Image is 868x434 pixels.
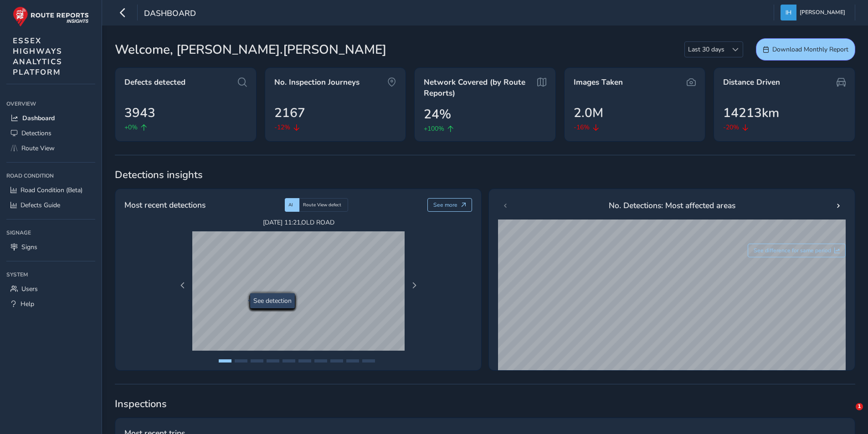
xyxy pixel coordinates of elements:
[285,198,299,212] div: AI
[115,40,386,59] span: Welcome, [PERSON_NAME].[PERSON_NAME]
[6,97,95,111] div: Overview
[362,359,375,363] button: Page 10
[574,77,623,88] span: Images Taken
[251,359,263,363] button: Page 3
[124,103,155,123] span: 3943
[13,36,62,77] span: ESSEX HIGHWAYS ANALYTICS PLATFORM
[424,77,534,98] span: Network Covered (by Route Reports)
[192,218,405,227] span: [DATE] 11:21 , OLD ROAD
[6,281,95,296] a: Users
[235,359,247,363] button: Page 2
[303,202,341,208] span: Route View defect
[723,77,780,88] span: Distance Driven
[754,247,831,254] span: See difference for same period
[800,5,845,20] span: [PERSON_NAME]
[124,199,205,211] span: Most recent detections
[13,6,89,27] img: rr logo
[21,285,38,293] span: Users
[115,168,855,182] span: Detections insights
[781,5,796,20] img: diamond-layout
[723,123,739,132] span: -20%
[176,279,189,292] button: Previous Page
[772,45,848,54] span: Download Monthly Report
[6,126,95,141] a: Detections
[298,359,311,363] button: Page 6
[124,123,138,132] span: +0%
[6,198,95,213] a: Defects Guide
[574,103,603,123] span: 2.0M
[6,226,95,240] div: Signage
[314,359,327,363] button: Page 7
[723,103,779,123] span: 14213km
[6,296,95,311] a: Help
[6,240,95,255] a: Signs
[748,244,846,257] button: See difference for same period
[574,123,590,132] span: -16%
[115,397,855,411] span: Inspections
[21,144,55,153] span: Route View
[424,105,451,124] span: 24%
[21,201,60,209] span: Defects Guide
[288,202,293,208] span: AI
[267,359,279,363] button: Page 4
[124,77,185,88] span: Defects detected
[346,359,359,363] button: Page 9
[21,129,51,138] span: Detections
[299,198,348,212] div: Route View defect
[21,186,82,194] span: Road Condition (Beta)
[408,279,421,292] button: Next Page
[219,359,231,363] button: Page 1
[756,38,855,61] button: Download Monthly Report
[22,114,55,123] span: Dashboard
[6,268,95,281] div: System
[6,141,95,156] a: Route View
[427,198,473,212] button: See more
[609,199,735,211] span: No. Detections: Most affected areas
[282,359,295,363] button: Page 5
[781,5,848,20] button: [PERSON_NAME]
[685,42,728,57] span: Last 30 days
[424,124,444,133] span: +100%
[21,300,34,308] span: Help
[837,403,859,425] iframe: Intercom live chat
[6,169,95,183] div: Road Condition
[274,77,360,88] span: No. Inspection Journeys
[274,123,290,132] span: -12%
[6,111,95,126] a: Dashboard
[856,403,863,410] span: 1
[6,183,95,198] a: Road Condition (Beta)
[21,243,37,251] span: Signs
[144,8,196,20] span: Dashboard
[433,201,457,209] span: See more
[274,103,305,123] span: 2167
[330,359,343,363] button: Page 8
